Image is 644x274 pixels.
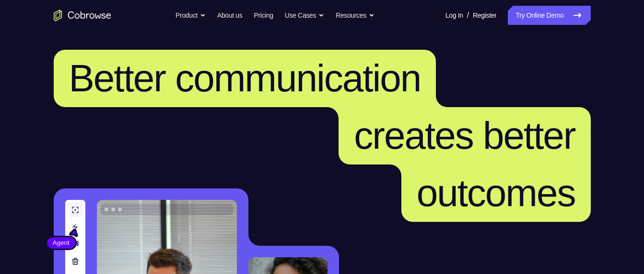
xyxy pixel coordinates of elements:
span: outcomes [417,172,575,214]
a: Register [473,6,496,25]
button: Resources [336,6,375,25]
a: Try Online Demo [508,6,590,25]
a: Go to the home page [54,10,111,21]
button: Product [176,6,206,25]
span: creates better [354,114,575,157]
a: Pricing [254,6,273,25]
span: Better communication [69,57,421,99]
a: Log In [445,6,463,25]
a: About us [217,6,242,25]
span: / [467,10,469,21]
span: Agent [47,238,75,248]
button: Use Cases [285,6,324,25]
